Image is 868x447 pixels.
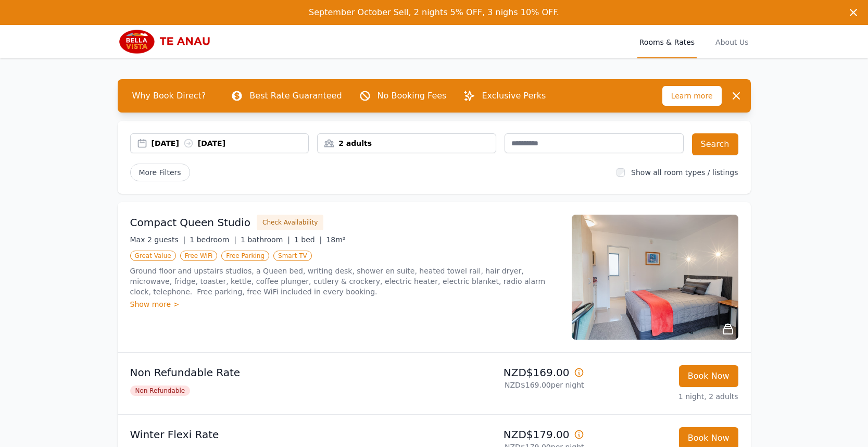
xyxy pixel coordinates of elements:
[438,427,584,442] p: NZD$179.00
[118,29,218,54] img: Bella Vista Te Anau
[241,235,290,244] span: 1 bathroom |
[221,251,269,261] span: Free Parking
[130,365,430,380] p: Non Refundable Rate
[130,266,559,297] p: Ground floor and upstairs studios, a Queen bed, writing desk, shower en suite, heated towel rail,...
[152,138,309,148] div: [DATE] [DATE]
[130,299,559,309] div: Show more >
[679,365,738,387] button: Book Now
[482,90,546,102] p: Exclusive Perks
[130,235,186,244] span: Max 2 guests |
[637,25,697,58] a: Rooms & Rates
[378,90,447,102] p: No Booking Fees
[438,380,584,390] p: NZD$169.00 per night
[593,391,738,402] p: 1 night, 2 adults
[631,168,738,177] label: Show all room types / listings
[294,235,322,244] span: 1 bed |
[309,7,559,17] span: September October Sell, 2 nights 5% OFF, 3 nighs 10% OFF.
[130,251,176,261] span: Great Value
[124,85,215,106] span: Why Book Direct?
[438,365,584,380] p: NZD$169.00
[692,133,738,155] button: Search
[318,138,496,148] div: 2 adults
[326,235,345,244] span: 18m²
[190,235,236,244] span: 1 bedroom |
[130,215,251,230] h3: Compact Queen Studio
[257,215,323,230] button: Check Availability
[130,164,190,181] span: More Filters
[713,25,750,58] a: About Us
[130,427,430,442] p: Winter Flexi Rate
[130,386,191,396] span: Non Refundable
[180,251,218,261] span: Free WiFi
[662,86,722,106] span: Learn more
[273,251,312,261] span: Smart TV
[249,90,342,102] p: Best Rate Guaranteed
